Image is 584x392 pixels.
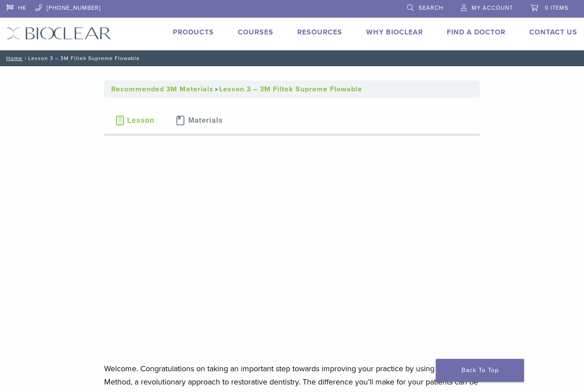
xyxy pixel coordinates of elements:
[188,117,223,124] span: Materials
[22,56,28,60] span: /
[111,85,213,94] a: Recommended 3M Materials
[297,28,342,37] a: Resources
[127,117,154,124] span: Lesson
[238,28,273,37] a: Courses
[7,27,111,40] img: Bioclear
[104,150,480,362] iframe: vimeo-player
[4,55,22,61] a: Home
[545,4,569,11] span: 0 items
[436,359,524,382] a: Back To Top
[219,85,362,94] a: Lesson 3 – 3M Filtek Supreme Flowable
[366,28,423,37] a: Why Bioclear
[447,28,505,37] a: Find A Doctor
[419,4,443,11] span: Search
[173,28,214,37] a: Products
[472,4,513,11] span: My Account
[529,28,577,37] a: Contact Us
